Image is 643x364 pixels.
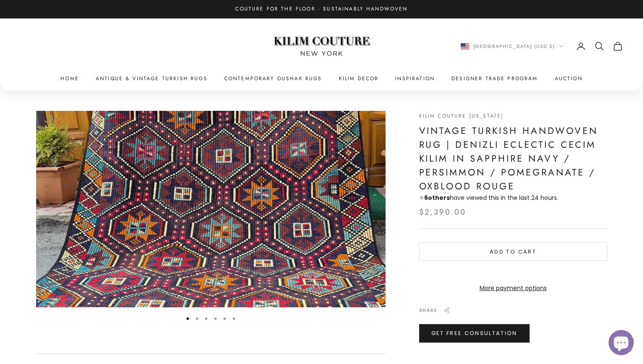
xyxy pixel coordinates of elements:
[36,111,386,307] div: Item 1 of 6
[419,283,607,293] a: More payment options
[419,306,451,314] button: Share
[461,43,469,50] img: United States
[96,74,207,83] a: Antique & Vintage Turkish Rugs
[36,111,386,307] img: Vintage Turkish cecim kilim rug handwoven in Denizli, large area rug for living room or foyer, mi...
[235,5,407,13] p: Couture for the Floor · Sustainably Handwoven
[60,74,79,83] a: Home
[224,74,322,83] a: Contemporary Oushak Rugs
[461,42,564,50] button: Change country or currency
[419,242,607,261] button: Add to cart
[395,74,435,83] a: Inspiration
[269,26,374,66] img: Logo of Kilim Couture New York
[424,194,428,202] span: 6
[451,74,538,83] a: Designer Trade Program
[20,74,623,83] nav: Primary navigation
[339,74,379,83] summary: Kilim Decor
[419,306,438,314] span: Share
[419,112,504,120] a: Kilim Couture [US_STATE]
[419,124,607,193] h1: Vintage Turkish Handwoven Rug | Denizli Eclectic Cecim Kilim in Sapphire Navy / Persimmon / Pomeg...
[555,74,583,83] a: Auction
[606,330,636,357] inbox-online-store-chat: Shopify online store chat
[419,193,607,203] p: ✧ have viewed this in the last 24 hours.
[461,41,623,51] nav: Secondary navigation
[419,324,530,343] a: Get Free Consultation
[419,206,467,218] sale-price: $2,390.00
[424,194,450,202] strong: others
[473,42,555,50] span: [GEOGRAPHIC_DATA] (USD $)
